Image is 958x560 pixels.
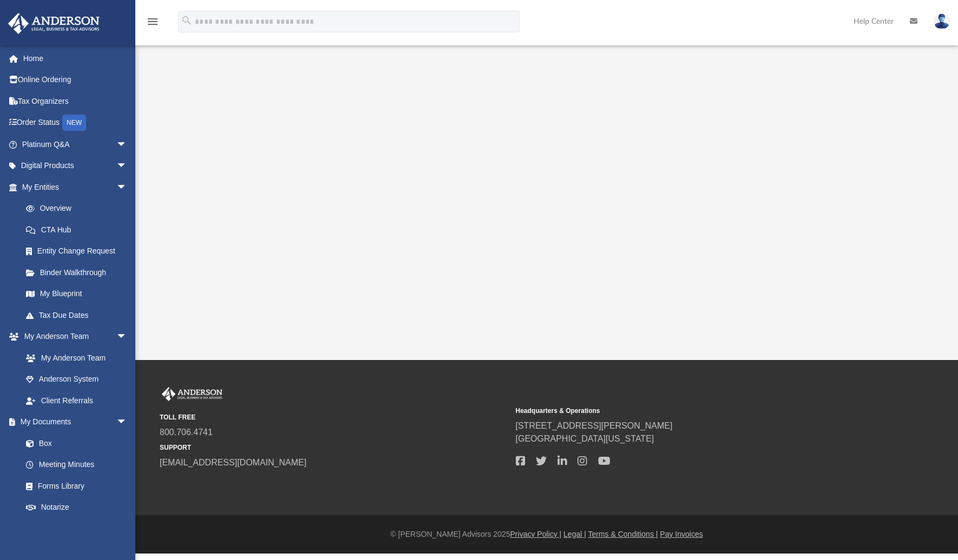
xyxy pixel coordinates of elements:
small: Headquarters & Operations [516,406,864,416]
span: arrow_drop_down [116,134,138,156]
a: Pay Invoices [660,530,703,538]
a: Tax Organizers [8,90,143,112]
a: 800.706.4741 [160,428,213,437]
span: arrow_drop_down [116,326,138,348]
a: Online Ordering [8,69,143,91]
a: Terms & Conditions | [588,530,658,538]
img: User Pic [934,14,950,29]
img: Anderson Advisors Platinum Portal [160,387,225,401]
a: Box [15,432,133,454]
a: Notarize [15,497,138,518]
a: Legal | [563,530,586,538]
a: Digital Productsarrow_drop_down [8,155,143,177]
a: Binder Walkthrough [15,262,143,283]
a: My Documentsarrow_drop_down [8,411,138,433]
a: My Anderson Teamarrow_drop_down [8,326,138,348]
a: Forms Library [15,475,133,497]
div: © [PERSON_NAME] Advisors 2025 [135,529,958,540]
span: arrow_drop_down [116,411,138,434]
a: Platinum Q&Aarrow_drop_down [8,134,143,155]
a: Online Learningarrow_drop_down [8,518,138,539]
span: arrow_drop_down [116,155,138,177]
a: My Entitiesarrow_drop_down [8,176,143,198]
img: Anderson Advisors Platinum Portal [5,13,103,34]
a: My Anderson Team [15,347,133,369]
a: Meeting Minutes [15,454,138,476]
small: SUPPORT [160,443,508,452]
a: Entity Change Request [15,241,143,262]
a: [EMAIL_ADDRESS][DOMAIN_NAME] [160,458,306,467]
a: menu [146,21,159,28]
a: [GEOGRAPHIC_DATA][US_STATE] [516,434,654,443]
a: My Blueprint [15,283,138,305]
a: CTA Hub [15,219,143,241]
i: search [181,15,193,26]
a: Client Referrals [15,390,138,411]
a: Order StatusNEW [8,112,143,134]
a: Tax Due Dates [15,304,143,326]
a: Anderson System [15,369,138,390]
a: Privacy Policy | [510,530,562,538]
span: arrow_drop_down [116,518,138,540]
span: arrow_drop_down [116,176,138,198]
a: [STREET_ADDRESS][PERSON_NAME] [516,421,673,430]
a: Overview [15,198,143,219]
i: menu [146,15,159,28]
small: TOLL FREE [160,412,508,422]
div: NEW [62,115,86,131]
a: Home [8,48,143,69]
